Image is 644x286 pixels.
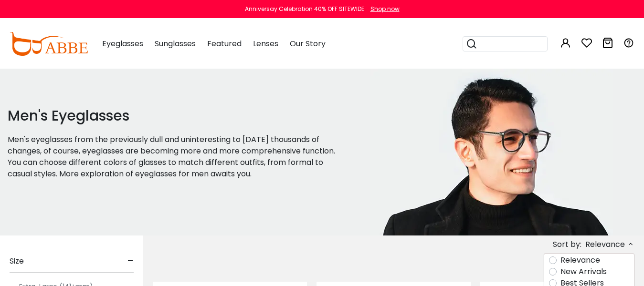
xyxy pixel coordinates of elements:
[207,38,242,49] span: Featured
[370,5,400,13] div: Shop now
[560,266,607,277] label: New Arrivals
[553,239,581,250] span: Sort by:
[8,107,347,124] h1: Men's Eyeglasses
[560,255,600,266] label: Relevance
[370,69,613,235] img: men's eyeglasses
[290,38,326,49] span: Our Story
[245,5,364,13] div: Anniversay Celebration 40% OFF SITEWIDE
[102,38,143,49] span: Eyeglasses
[253,38,278,49] span: Lenses
[155,38,196,49] span: Sunglasses
[127,250,134,273] span: -
[10,32,88,56] img: abbeglasses.com
[585,236,625,253] span: Relevance
[366,5,400,13] a: Shop now
[10,250,24,273] span: Size
[8,134,347,180] p: Men's eyeglasses from the previously dull and uninteresting to [DATE] thousands of changes, of co...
